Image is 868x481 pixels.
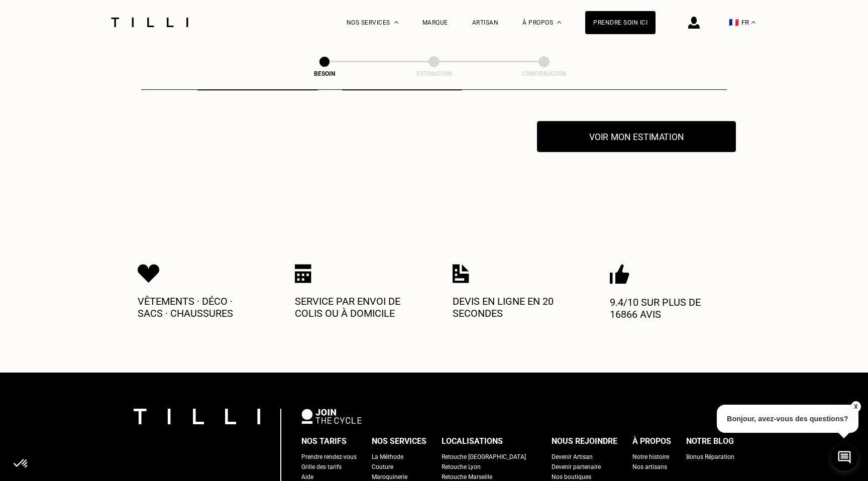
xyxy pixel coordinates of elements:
[729,18,739,27] span: 🇫🇷
[537,121,736,152] button: Voir mon estimation
[422,19,448,26] a: Marque
[850,401,860,412] button: X
[717,405,858,433] p: Bonjour, avez-vous des questions?
[107,18,192,27] img: Logo du service de couturière Tilli
[751,21,755,24] img: menu déroulant
[394,21,398,24] img: Menu déroulant
[552,452,593,462] a: Devenir Artisan
[472,19,499,26] a: Artisan
[384,70,484,77] div: Estimation
[274,70,375,77] div: Besoin
[295,295,415,319] p: Service par envoi de colis ou à domicile
[494,70,594,77] div: Confirmation
[295,264,311,283] img: Icon
[610,296,730,320] p: 9.4/10 sur plus de 16866 avis
[442,434,503,449] div: Localisations
[453,295,573,319] p: Devis en ligne en 20 secondes
[442,452,526,462] a: Retouche [GEOGRAPHIC_DATA]
[301,434,347,449] div: Nos tarifs
[610,264,629,284] img: Icon
[138,264,160,283] img: Icon
[372,434,426,449] div: Nos services
[372,462,393,472] a: Couture
[372,452,403,462] a: La Méthode
[134,409,260,424] img: logo Tilli
[552,462,601,472] a: Devenir partenaire
[301,462,342,472] a: Grille des tarifs
[632,462,667,472] a: Nos artisans
[686,434,734,449] div: Notre blog
[453,264,469,283] img: Icon
[301,452,357,462] a: Prendre rendez-vous
[585,11,656,34] a: Prendre soin ici
[552,434,617,449] div: Nous rejoindre
[632,452,669,462] a: Notre histoire
[138,295,258,319] p: Vêtements · Déco · Sacs · Chaussures
[557,21,561,24] img: Menu déroulant à propos
[301,409,362,424] img: logo Join The Cycle
[632,434,671,449] div: À propos
[442,462,481,472] a: Retouche Lyon
[688,17,700,29] img: icône connexion
[686,452,734,462] a: Bonus Réparation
